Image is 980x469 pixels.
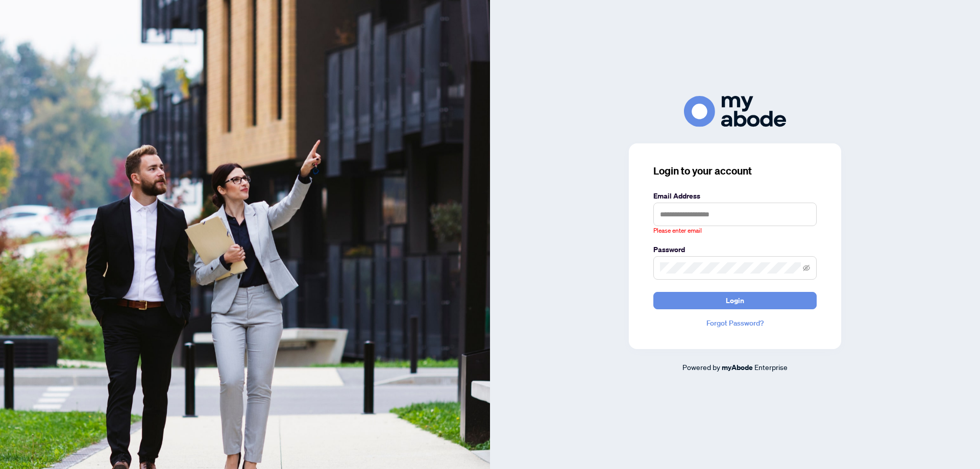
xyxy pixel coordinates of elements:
button: Login [653,292,817,309]
img: ma-logo [684,96,786,127]
span: Please enter email [653,226,702,236]
label: Password [653,244,817,255]
a: Forgot Password? [653,317,817,329]
span: Enterprise [754,362,788,372]
a: myAbode [722,362,753,373]
h3: Login to your account [653,164,817,178]
span: Powered by [682,362,720,372]
label: Email Address [653,190,817,202]
span: eye-invisible [803,264,810,271]
span: Login [726,292,744,309]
